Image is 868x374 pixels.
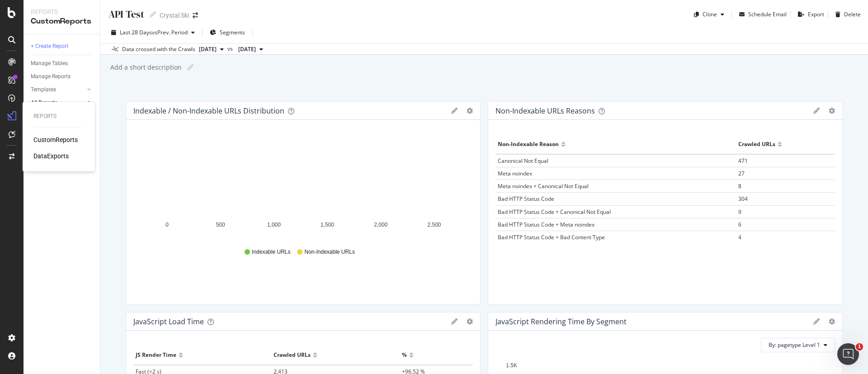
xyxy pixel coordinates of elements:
[498,157,548,165] span: Canonical Not Equal
[506,362,517,369] text: 1.5K
[738,182,741,190] span: 8
[495,317,627,326] div: JavaScript Rendering Time by Segment
[133,135,468,240] svg: A chart.
[738,233,741,241] span: 4
[321,222,334,228] text: 1,500
[160,11,189,20] div: Crystal Ski
[216,222,225,228] text: 500
[498,195,554,203] span: Bad HTTP Status Code
[150,11,156,18] i: Edit report name
[31,59,68,68] div: Manage Tables
[31,59,94,68] a: Manage Tables
[31,42,94,51] a: + Create Report
[193,12,198,19] div: arrow-right-arrow-left
[31,98,57,108] div: All Reports
[738,208,741,216] span: 9
[832,7,861,22] button: Delete
[703,10,717,18] div: Clone
[165,222,169,228] text: 0
[187,64,193,71] i: Edit report name
[238,45,256,53] span: 2025 Jul. 31st
[122,45,195,53] div: Data crossed with the Crawls
[33,113,84,120] div: Reports
[108,7,144,21] div: API Test
[488,101,843,305] div: Non-Indexable URLs ReasonsgeargearNon-Indexable ReasonCrawled URLsCanonical Not Equal471Meta noin...
[844,10,861,18] div: Delete
[220,28,245,36] span: Segments
[126,101,481,305] div: Indexable / Non-Indexable URLs DistributiongeargearA chart.Indexable URLsNon-Indexable URLs
[227,45,235,53] span: vs
[31,72,71,81] div: Manage Reports
[267,222,281,228] text: 1,000
[33,135,78,144] a: CustomReports
[252,248,290,256] span: Indexable URLs
[274,348,311,362] div: Crawled URLs
[794,7,824,22] button: Export
[495,106,595,115] div: Non-Indexable URLs Reasons
[690,7,728,22] button: Clone
[33,151,69,161] a: DataExports
[136,348,176,362] div: JS Render Time
[31,16,93,27] div: CustomReports
[109,63,182,72] div: Add a short description
[199,45,217,53] span: 2025 Sep. 16th
[31,7,93,16] div: Reports
[120,28,152,36] span: Last 28 Days
[736,7,787,22] button: Schedule Email
[769,341,820,349] span: By: pagetype Level 1
[738,195,748,203] span: 304
[152,28,188,36] span: vs Prev. Period
[498,208,611,216] span: Bad HTTP Status Code + Canonical Not Equal
[31,85,85,95] a: Templates
[829,108,835,114] div: gear
[467,318,473,325] div: gear
[108,25,198,40] button: Last 28 DaysvsPrev. Period
[31,85,56,95] div: Templates
[498,233,605,241] span: Bad HTTP Status Code + Bad Content Type
[829,318,835,325] div: gear
[738,157,748,165] span: 471
[31,42,68,51] div: + Create Report
[498,137,559,151] div: Non-Indexable Reason
[738,170,745,177] span: 27
[374,222,387,228] text: 2,000
[31,72,94,81] a: Manage Reports
[498,182,589,190] span: Meta noindex + Canonical Not Equal
[808,10,824,18] div: Export
[856,343,863,350] span: 1
[133,317,204,326] div: JavaScript Load Time
[133,106,284,115] div: Indexable / Non-Indexable URLs Distribution
[402,348,407,362] div: %
[467,108,473,114] div: gear
[748,10,787,18] div: Schedule Email
[304,248,354,256] span: Non-Indexable URLs
[738,221,741,228] span: 6
[761,338,835,352] button: By: pagetype Level 1
[195,44,227,55] button: [DATE]
[206,25,249,40] button: Segments
[738,137,775,151] div: Crawled URLs
[427,222,441,228] text: 2,500
[498,221,594,228] span: Bad HTTP Status Code + Meta noindex
[235,44,267,55] button: [DATE]
[837,343,859,365] iframe: Intercom live chat
[498,170,532,177] span: Meta noindex
[31,98,85,108] a: All Reports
